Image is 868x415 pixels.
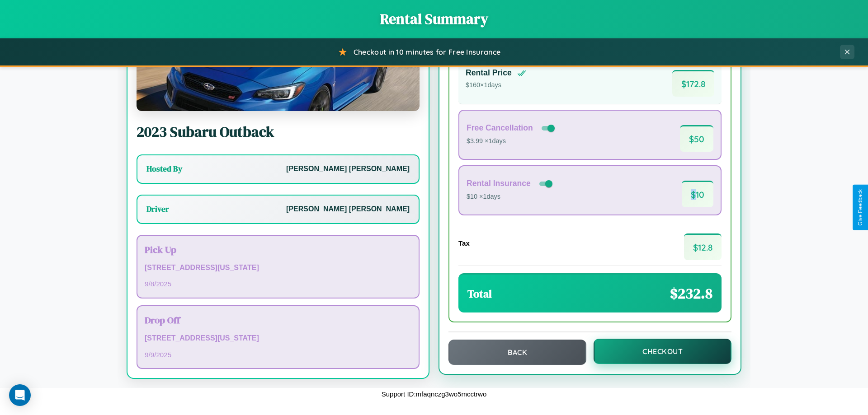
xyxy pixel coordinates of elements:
span: $ 10 [682,181,713,207]
span: $ 232.8 [670,284,712,303]
h4: Tax [458,239,470,247]
p: [PERSON_NAME] [PERSON_NAME] [286,163,410,176]
span: $ 50 [680,125,713,152]
h3: Hosted By [146,163,182,174]
p: Support ID: mfaqnczg3wo5mcctrwo [382,388,487,400]
h3: Pick Up [145,243,411,256]
h3: Drop Off [145,313,411,326]
p: [PERSON_NAME] [PERSON_NAME] [286,203,410,216]
p: 9 / 9 / 2025 [145,349,411,361]
div: Open Intercom Messenger [9,384,31,406]
p: [STREET_ADDRESS][US_STATE] [145,261,411,275]
p: [STREET_ADDRESS][US_STATE] [145,332,411,345]
div: Give Feedback [857,189,863,226]
span: Checkout in 10 minutes for Free Insurance [354,47,500,56]
p: $3.99 × 1 days [467,135,557,147]
button: Back [448,340,586,365]
button: Checkout [594,339,731,364]
h3: Total [467,286,492,301]
h3: Driver [146,204,169,214]
h1: Rental Summary [9,9,859,29]
h4: Rental Price [466,68,512,78]
p: 9 / 8 / 2025 [145,278,411,290]
h4: Rental Insurance [467,179,531,188]
h4: Free Cancellation [467,123,533,133]
h2: 2023 Subaru Outback [137,122,420,142]
span: $ 12.8 [684,233,722,260]
span: $ 172.8 [672,70,714,97]
p: $10 × 1 days [467,191,554,203]
p: $ 160 × 1 days [466,79,526,91]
